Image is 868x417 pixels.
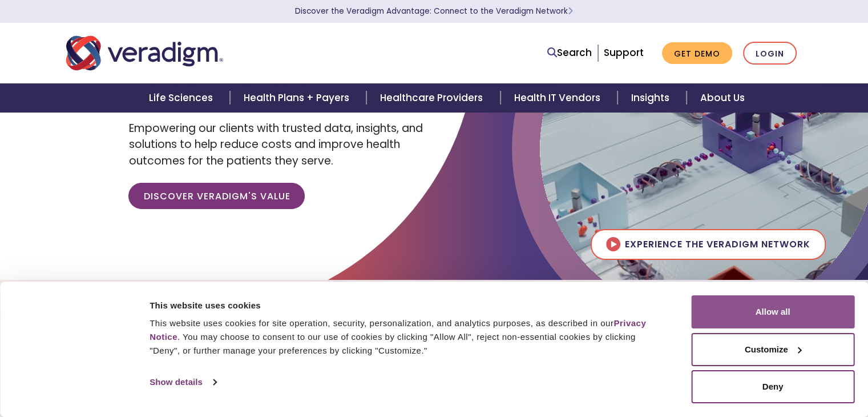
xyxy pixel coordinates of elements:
[691,295,854,328] button: Allow all
[743,42,797,65] a: Login
[547,45,592,61] a: Search
[150,374,216,391] a: Show details
[128,121,422,169] span: Empowering our clients with trusted data, insights, and solutions to help reduce costs and improv...
[500,83,617,113] a: Health IT Vendors
[135,83,230,113] a: Life Sciences
[687,83,758,113] a: About Us
[691,333,854,366] button: Customize
[662,42,732,65] a: Get Demo
[568,6,573,17] span: Learn More
[604,46,644,59] a: Support
[230,83,366,113] a: Health Plans + Payers
[66,34,223,72] img: Veradigm logo
[617,83,687,113] a: Insights
[295,6,573,17] a: Discover the Veradigm Advantage: Connect to the Veradigm NetworkLearn More
[150,299,665,312] div: This website uses cookies
[128,183,305,209] a: Discover Veradigm's Value
[366,83,500,113] a: Healthcare Providers
[691,370,854,403] button: Deny
[150,316,665,358] div: This website uses cookies for site operation, security, personalization, and analytics purposes, ...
